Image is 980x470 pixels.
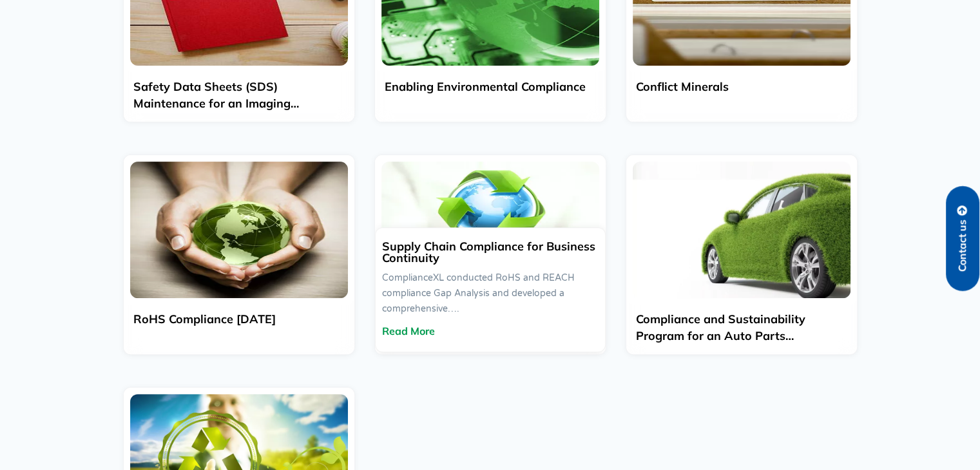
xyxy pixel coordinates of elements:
[957,220,968,272] span: Contact us
[385,79,596,95] h2: Enabling Environmental Compliance
[946,186,979,291] a: Contact us
[636,311,847,344] h2: Compliance and Sustainability Program for an Auto Parts Manufacturer
[382,270,599,317] div: ComplianceXL conducted RoHS and REACH compliance Gap Analysis and developed a comprehensive….
[382,239,595,265] a: Supply Chain Compliance for Business Continuity
[133,311,345,328] h2: RoHS Compliance [DATE]
[636,79,847,95] h2: Conflict Minerals
[133,79,345,112] h2: Safety Data Sheets (SDS) Maintenance for an Imaging Company
[382,326,435,336] a: Read More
